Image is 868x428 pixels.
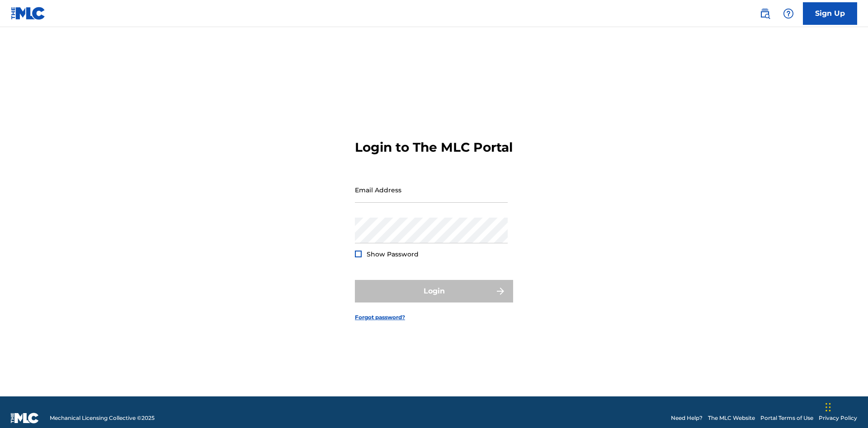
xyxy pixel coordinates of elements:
[783,8,794,19] img: help
[355,313,405,321] a: Forgot password?
[826,394,831,421] div: Drag
[819,414,857,422] a: Privacy Policy
[708,414,755,422] a: The MLC Website
[759,8,770,19] img: search
[803,2,857,25] a: Sign Up
[355,140,513,155] h3: Login to The MLC Portal
[11,7,46,20] img: MLC Logo
[760,414,813,422] a: Portal Terms of Use
[367,250,419,258] span: Show Password
[779,5,797,23] div: Help
[671,414,703,422] a: Need Help?
[11,413,39,423] img: logo
[756,5,774,23] a: Public Search
[50,414,155,422] span: Mechanical Licensing Collective © 2025
[823,385,868,428] iframe: Chat Widget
